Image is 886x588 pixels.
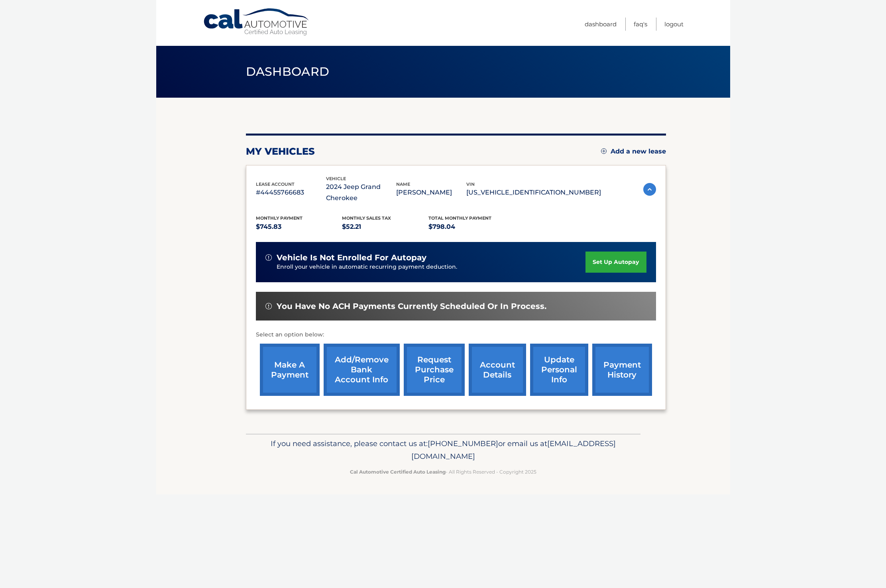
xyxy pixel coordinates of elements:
p: $52.21 [342,221,428,232]
span: [EMAIL_ADDRESS][DOMAIN_NAME] [411,439,616,461]
a: Add/Remove bank account info [324,344,400,396]
span: Monthly sales Tax [342,215,391,221]
a: update personal info [530,344,588,396]
span: [PHONE_NUMBER] [428,439,498,448]
a: make a payment [260,344,320,396]
p: Enroll your vehicle in automatic recurring payment deduction. [277,263,586,271]
span: Total Monthly Payment [428,215,491,221]
p: [US_VEHICLE_IDENTIFICATION_NUMBER] [466,187,601,198]
a: request purchase price [404,344,465,396]
h2: my vehicles [246,146,315,157]
span: name [396,181,410,187]
span: Dashboard [246,64,330,79]
img: alert-white.svg [265,303,272,309]
img: add.svg [601,148,607,154]
a: Dashboard [585,18,617,31]
span: vehicle is not enrolled for autopay [277,253,426,263]
a: account details [469,344,526,396]
span: vehicle [326,176,346,181]
p: If you need assistance, please contact us at: or email us at [251,437,635,463]
a: Logout [664,18,684,31]
span: Monthly Payment [256,215,303,221]
p: - All Rights Reserved - Copyright 2025 [251,468,635,476]
a: Cal Automotive [203,8,310,36]
span: You have no ACH payments currently scheduled or in process. [277,301,546,311]
img: accordion-active.svg [643,183,656,196]
p: 2024 Jeep Grand Cherokee [326,181,396,204]
p: Select an option below: [256,330,656,340]
span: lease account [256,181,295,187]
p: $798.04 [428,221,515,232]
a: Add a new lease [601,147,666,155]
a: FAQ's [634,18,647,31]
strong: Cal Automotive Certified Auto Leasing [350,469,446,475]
p: $745.83 [256,221,342,232]
p: #44455766683 [256,187,326,198]
img: alert-white.svg [265,254,272,261]
a: set up autopay [585,252,646,273]
a: payment history [592,344,652,396]
span: vin [466,181,475,187]
p: [PERSON_NAME] [396,187,466,198]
